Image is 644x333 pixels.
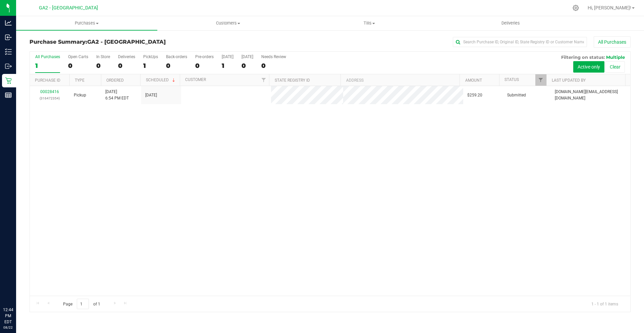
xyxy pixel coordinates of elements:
[146,78,176,82] a: Scheduled
[275,78,310,83] a: State Registry ID
[16,16,157,30] a: Purchases
[158,20,298,26] span: Customers
[3,325,13,330] p: 08/22
[143,62,158,70] div: 1
[118,54,135,59] div: Deliveries
[96,54,110,59] div: In Store
[35,62,60,70] div: 1
[143,54,158,59] div: PickUps
[157,16,299,30] a: Customers
[96,62,110,70] div: 0
[166,54,187,59] div: Back-orders
[118,62,135,70] div: 0
[465,78,482,83] a: Amount
[261,54,286,59] div: Needs Review
[586,299,624,309] span: 1 - 1 of 1 items
[261,62,286,70] div: 0
[195,54,214,59] div: Pre-orders
[57,299,106,309] span: Page of 1
[5,19,12,26] inline-svg: Analytics
[552,78,586,83] a: Last Updated By
[185,77,206,82] a: Customer
[87,39,166,45] span: GA2 - [GEOGRAPHIC_DATA]
[105,89,129,101] span: [DATE] 6:54 PM EDT
[5,48,12,55] inline-svg: Inventory
[35,78,60,83] a: Purchase ID
[68,62,88,70] div: 0
[5,34,12,41] inline-svg: Inbound
[16,20,157,26] span: Purchases
[467,92,482,98] span: $259.20
[440,16,581,30] a: Deliveries
[166,62,187,70] div: 0
[222,54,233,59] div: [DATE]
[606,54,625,60] span: Multiple
[35,54,60,59] div: All Purchases
[40,89,59,94] a: 00028416
[588,5,631,10] span: Hi, [PERSON_NAME]!
[5,92,12,98] inline-svg: Reports
[3,307,13,325] p: 12:44 PM EDT
[39,5,98,11] span: GA2 - [GEOGRAPHIC_DATA]
[241,62,253,70] div: 0
[145,92,157,98] span: [DATE]
[77,299,89,309] input: 1
[572,5,580,11] div: Manage settings
[7,279,27,299] iframe: Resource center
[561,54,605,60] span: Filtering on status:
[594,36,631,48] button: All Purchases
[504,77,519,82] a: Status
[507,92,526,98] span: Submitted
[605,61,625,73] button: Clear
[30,39,230,45] h3: Purchase Summary:
[75,78,85,83] a: Type
[68,54,88,59] div: Open Carts
[453,37,587,47] input: Search Purchase ID, Original ID, State Registry ID or Customer Name...
[106,78,124,83] a: Ordered
[222,62,233,70] div: 1
[299,16,440,30] a: Tills
[5,77,12,84] inline-svg: Retail
[573,61,604,73] button: Active only
[34,95,66,101] p: (316472354)
[492,20,529,26] span: Deliveries
[195,62,214,70] div: 0
[258,74,269,86] a: Filter
[555,89,626,101] span: [DOMAIN_NAME][EMAIL_ADDRESS][DOMAIN_NAME]
[241,54,253,59] div: [DATE]
[74,92,86,98] span: Pickup
[299,20,439,26] span: Tills
[535,74,546,86] a: Filter
[5,63,12,70] inline-svg: Outbound
[340,74,460,86] th: Address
